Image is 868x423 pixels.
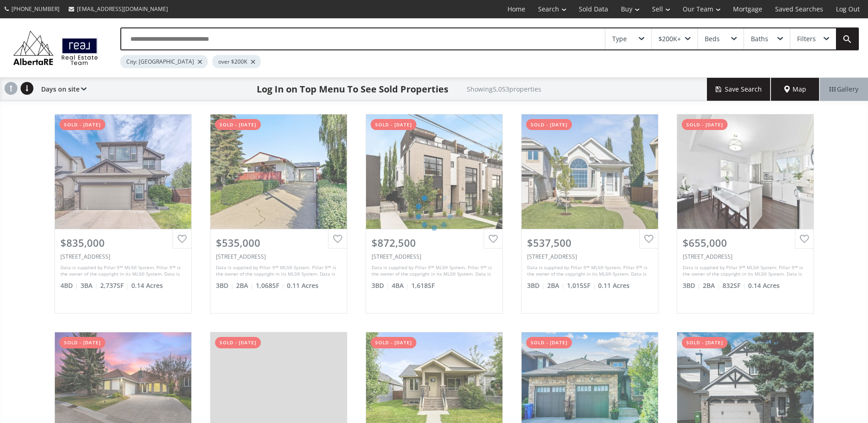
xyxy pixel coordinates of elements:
div: City: [GEOGRAPHIC_DATA] [120,55,208,68]
h2: Showing 5,053 properties [467,86,541,92]
span: [EMAIL_ADDRESS][DOMAIN_NAME] [77,5,168,13]
div: $200K+ [658,36,681,42]
div: Map [771,78,819,101]
span: Map [784,85,806,94]
h1: Log In on Top Menu To See Sold Properties [257,83,448,96]
div: over $200K [212,55,261,68]
div: Beds [705,36,720,42]
div: Days on site [37,78,86,101]
button: Save Search [707,78,771,101]
div: Filters [797,36,816,42]
div: Baths [751,36,768,42]
div: Gallery [819,78,868,101]
img: Logo [9,28,102,67]
div: Type [612,36,627,42]
span: [PHONE_NUMBER] [11,5,59,13]
span: Gallery [830,85,858,94]
a: [EMAIL_ADDRESS][DOMAIN_NAME] [64,0,173,17]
